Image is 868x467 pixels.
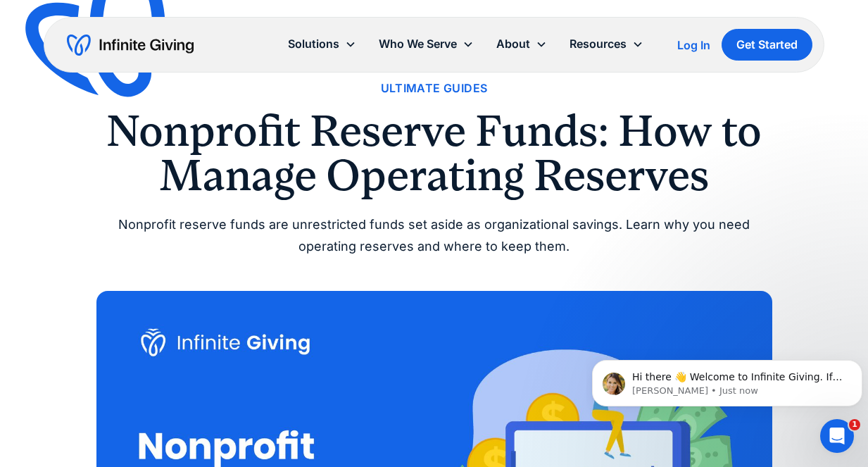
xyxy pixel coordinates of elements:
[558,29,655,59] div: Resources
[586,330,868,429] iframe: Intercom notifications message
[496,35,530,54] div: About
[288,35,339,54] div: Solutions
[570,35,627,54] div: Resources
[381,79,488,98] a: Ultimate Guides
[367,29,485,59] div: Who We Serve
[277,29,367,59] div: Solutions
[722,29,812,61] a: Get Started
[677,39,710,51] div: Log In
[485,29,558,59] div: About
[67,34,194,56] a: home
[96,109,772,197] h1: Nonprofit Reserve Funds: How to Manage Operating Reserves
[379,35,457,54] div: Who We Serve
[849,419,860,430] span: 1
[820,419,854,453] iframe: Intercom live chat
[677,37,710,54] a: Log In
[96,214,772,257] div: Nonprofit reserve funds are unrestricted funds set aside as organizational savings. Learn why you...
